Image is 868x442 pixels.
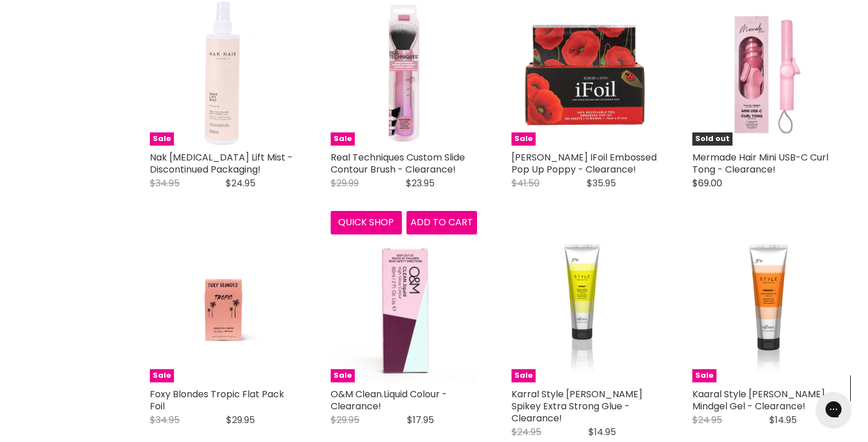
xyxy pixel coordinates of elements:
[692,132,733,146] span: Sold out
[407,413,434,427] span: $17.95
[226,413,255,427] span: $29.95
[331,236,477,382] a: O&M Clean.Liquid Colour - Clearance! Sale
[150,177,180,190] span: $34.95
[588,425,616,439] span: $14.95
[738,236,792,382] img: Kaaral Style Perfetto Mindgel Gel - Clearance!
[511,151,657,176] a: [PERSON_NAME] IFoil Embossed Pop Up Poppy - Clearance!
[769,413,797,427] span: $14.95
[331,369,355,382] span: Sale
[406,177,435,190] span: $23.95
[150,388,284,413] a: Foxy Blondes Tropic Flat Pack Foil
[150,236,296,382] a: Foxy Blondes Tropic Flat Pack Foil Sale
[331,151,465,176] a: Real Techniques Custom Slide Contour Brush - Clearance!
[226,177,255,190] span: $24.95
[511,369,536,382] span: Sale
[168,236,278,382] img: Foxy Blondes Tropic Flat Pack Foil
[150,132,174,146] span: Sale
[511,388,642,425] a: Karral Style [PERSON_NAME] Spikey Extra Strong Glue - Clearance!
[511,177,540,190] span: $41.50
[331,388,447,413] a: O&M Clean.Liquid Colour - Clearance!
[556,236,613,382] img: Karral Style Perfetto Spikey Extra Strong Glue - Clearance!
[692,151,828,176] a: Mermade Hair Mini USB-C Curl Tong - Clearance!
[333,236,475,382] img: O&M Clean.Liquid Colour - Clearance!
[692,413,722,427] span: $24.95
[331,211,402,234] button: Quick shop
[511,132,536,146] span: Sale
[587,177,616,190] span: $35.95
[331,413,359,427] span: $29.95
[406,211,478,234] button: Add to cart
[150,151,293,176] a: Nak [MEDICAL_DATA] Lift Mist - Discontinued Packaging!
[331,132,355,146] span: Sale
[150,413,180,427] span: $34.95
[692,369,716,382] span: Sale
[692,388,825,413] a: Kaaral Style [PERSON_NAME] Mindgel Gel - Clearance!
[692,177,722,190] span: $69.00
[331,177,359,190] span: $29.99
[150,369,174,382] span: Sale
[511,425,541,439] span: $24.95
[692,236,839,382] a: Kaaral Style Perfetto Mindgel Gel - Clearance! Sale
[410,216,473,229] span: Add to cart
[511,236,658,382] a: Karral Style Perfetto Spikey Extra Strong Glue - Clearance! Sale
[811,388,857,431] iframe: Gorgias live chat messenger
